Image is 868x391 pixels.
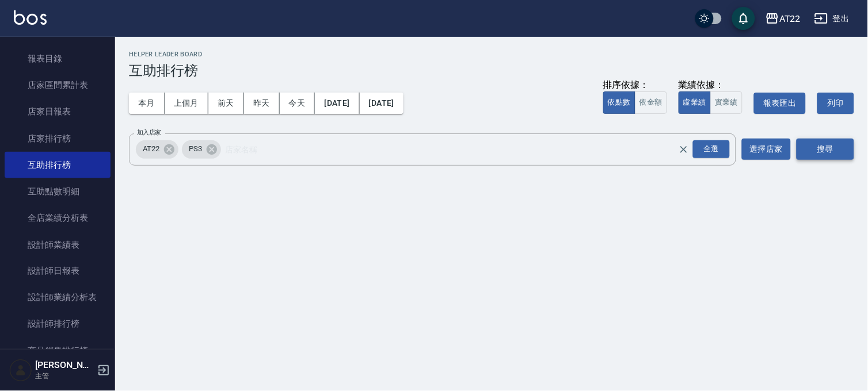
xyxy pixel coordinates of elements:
[5,72,111,98] a: 店家區間累計表
[742,139,791,160] button: 選擇店家
[35,359,94,371] h5: [PERSON_NAME]
[5,338,111,365] a: 商品銷售排行榜
[5,152,111,178] a: 互助排行榜
[676,141,692,158] button: Clear
[5,285,111,311] a: 設計師業績分析表
[14,10,47,25] img: Logo
[817,93,854,114] button: 列印
[5,232,111,258] a: 設計師業績表
[35,371,94,381] p: 主管
[5,311,111,338] a: 設計師排行榜
[182,143,209,155] span: PS3
[129,51,854,58] h2: Helper Leader Board
[603,91,635,114] button: 依點數
[5,45,111,72] a: 報表目錄
[5,258,111,285] a: 設計師日報表
[603,79,667,91] div: 排序依據：
[810,8,854,29] button: 登出
[136,140,178,159] div: AT22
[136,143,166,155] span: AT22
[797,139,854,160] button: 搜尋
[223,139,699,159] input: 店家名稱
[679,91,711,114] button: 虛業績
[5,205,111,231] a: 全店業績分析表
[5,178,111,205] a: 互助點數明細
[129,63,854,79] h3: 互助排行榜
[137,128,161,137] label: 加入店家
[182,140,221,159] div: PS3
[315,93,359,114] button: [DATE]
[9,359,32,382] img: Person
[761,7,805,30] button: AT22
[691,138,732,160] button: Open
[360,93,403,114] button: [DATE]
[280,93,315,114] button: 今天
[5,125,111,152] a: 店家排行榜
[129,93,165,114] button: 本月
[732,7,755,30] button: save
[754,93,806,114] button: 報表匯出
[635,91,667,114] button: 依金額
[5,98,111,125] a: 店家日報表
[208,93,244,114] button: 前天
[679,79,743,91] div: 業績依據：
[779,11,801,26] div: AT22
[165,93,208,114] button: 上個月
[693,140,730,158] div: 全選
[710,91,743,114] button: 實業績
[244,93,280,114] button: 昨天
